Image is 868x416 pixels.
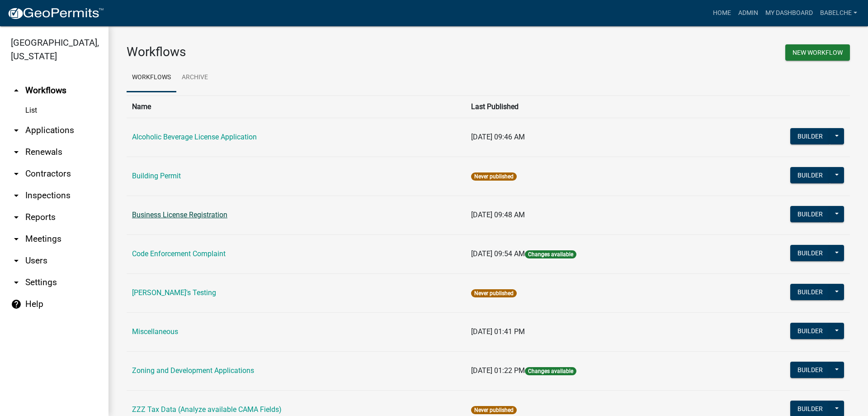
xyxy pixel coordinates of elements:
th: Last Published [466,96,712,118]
span: [DATE] 09:54 AM [471,249,525,258]
a: Building Permit [132,172,181,180]
a: Admin [735,5,762,22]
a: Business License Registration [132,210,227,219]
span: Never published [471,289,517,297]
i: arrow_drop_down [11,125,22,136]
a: babelche [816,5,861,22]
button: Builder [790,245,830,261]
i: help [11,299,22,310]
i: arrow_drop_down [11,147,22,158]
button: Builder [790,206,830,222]
button: New Workflow [785,44,850,61]
i: arrow_drop_down [11,277,22,288]
i: arrow_drop_down [11,234,22,244]
a: [PERSON_NAME]'s Testing [132,288,216,297]
button: Builder [790,284,830,300]
a: Home [709,5,735,22]
a: Miscellaneous [132,327,178,336]
a: ZZZ Tax Data (Analyze available CAMA Fields) [132,405,282,414]
i: arrow_drop_down [11,255,22,266]
a: Alcoholic Beverage License Application [132,133,257,141]
button: Builder [790,128,830,144]
i: arrow_drop_down [11,168,22,179]
span: [DATE] 01:41 PM [471,327,525,336]
span: [DATE] 09:48 AM [471,210,525,219]
a: Zoning and Development Applications [132,366,254,375]
span: Changes available [525,250,576,258]
span: [DATE] 01:22 PM [471,366,525,375]
a: Code Enforcement Complaint [132,249,226,258]
i: arrow_drop_down [11,212,22,223]
span: Changes available [525,367,576,375]
a: Workflows [127,63,176,92]
a: Archive [176,63,213,92]
h3: Workflows [127,44,481,60]
th: Name [127,96,466,118]
i: arrow_drop_up [11,85,22,96]
span: [DATE] 09:46 AM [471,133,525,141]
span: Never published [471,406,517,414]
button: Builder [790,323,830,339]
button: Builder [790,362,830,378]
button: Builder [790,167,830,183]
span: Never published [471,172,517,181]
a: My Dashboard [762,5,816,22]
i: arrow_drop_down [11,190,22,201]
